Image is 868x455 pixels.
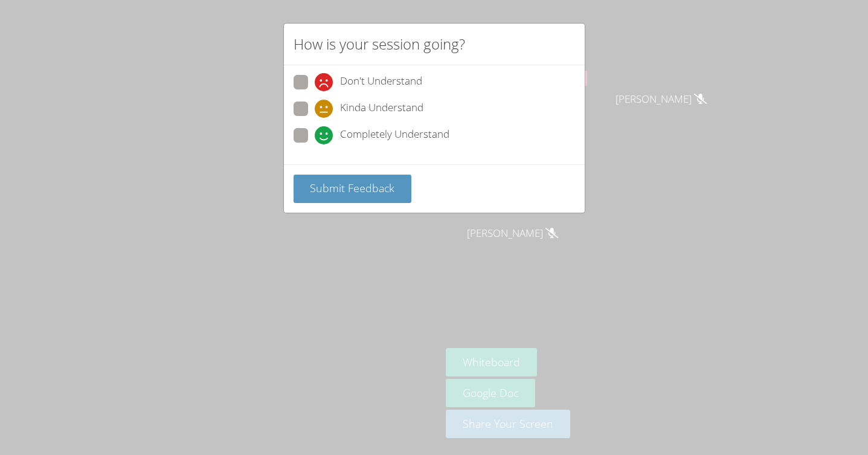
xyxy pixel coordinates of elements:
span: Kinda Understand [340,100,423,118]
span: Don't Understand [340,73,422,91]
button: Submit Feedback [294,175,412,203]
h2: How is your session going? [294,33,465,55]
span: Submit Feedback [310,181,394,195]
span: Completely Understand [340,126,449,144]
